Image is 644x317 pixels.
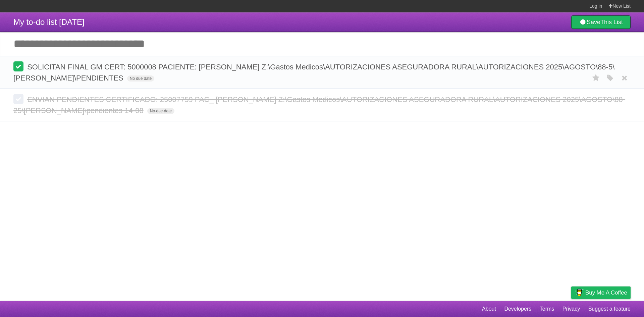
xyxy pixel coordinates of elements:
a: SaveThis List [571,15,631,29]
span: No due date [127,75,154,82]
a: Suggest a feature [588,303,631,315]
span: ENVIAN PENDIENTES CERTIFICADO: 25007759 PAC_ [PERSON_NAME] Z:\Gastos Medicos\AUTORIZACIONES ASEGU... [13,95,625,115]
span: My to-do list [DATE] [13,17,85,27]
span: Buy me a coffee [585,287,627,299]
a: Buy me a coffee [571,286,631,299]
a: Developers [504,303,531,315]
b: This List [600,19,623,25]
a: Terms [540,303,554,315]
img: Buy me a coffee [575,287,584,298]
label: Done [13,61,23,71]
a: About [482,303,496,315]
span: No due date [147,108,174,114]
label: Done [13,94,23,104]
span: SOLICITAN FINAL GM CERT: 5000008 PACIENTE: [PERSON_NAME] Z:\Gastos Medicos\AUTORIZACIONES ASEGURA... [13,63,614,82]
label: Star task [590,72,602,84]
a: Privacy [562,303,580,315]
